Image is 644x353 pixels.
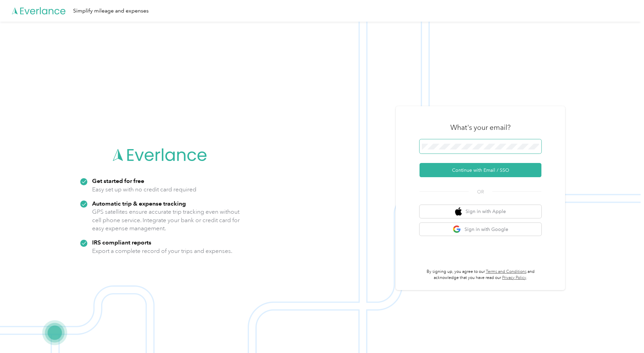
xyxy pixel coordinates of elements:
[92,185,196,194] p: Easy set up with no credit card required
[420,205,541,218] button: apple logoSign in with Apple
[420,269,541,281] p: By signing up, you agree to our and acknowledge that you have read our .
[92,200,186,207] strong: Automatic trip & expense tracking
[455,207,462,216] img: apple logo
[502,275,526,280] a: Privacy Policy
[486,269,527,274] a: Terms and Conditions
[453,225,461,234] img: google logo
[450,123,511,132] h3: What's your email?
[92,177,144,184] strong: Get started for free
[92,208,240,233] p: GPS satellites ensure accurate trip tracking even without cell phone service. Integrate your bank...
[73,7,149,15] div: Simplify mileage and expenses
[92,239,151,246] strong: IRS compliant reports
[420,163,541,177] button: Continue with Email / SSO
[92,247,232,255] p: Export a complete record of your trips and expenses.
[469,188,492,195] span: OR
[420,223,541,236] button: google logoSign in with Google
